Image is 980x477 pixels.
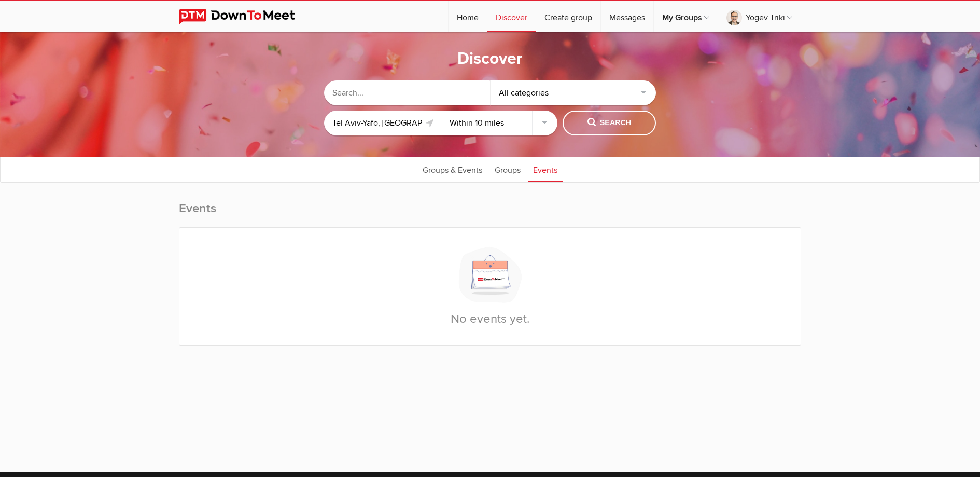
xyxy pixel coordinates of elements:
a: Messages [601,1,653,32]
img: DownToMeet [179,9,311,24]
a: Create group [536,1,600,32]
a: Discover [487,1,536,32]
div: No events yet. [179,228,801,345]
a: My Groups [654,1,718,32]
a: Groups & Events [417,156,487,182]
div: All categories [491,80,656,105]
h2: Events [179,200,801,227]
button: Search [563,111,656,135]
input: Search... [324,80,490,105]
a: Home [449,1,487,32]
span: Search [587,117,632,129]
a: Yogev Triki [718,1,801,32]
input: Location or ZIP-Code [324,111,441,135]
a: Events [528,156,563,182]
h1: Discover [457,48,523,70]
a: Groups [489,156,526,182]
